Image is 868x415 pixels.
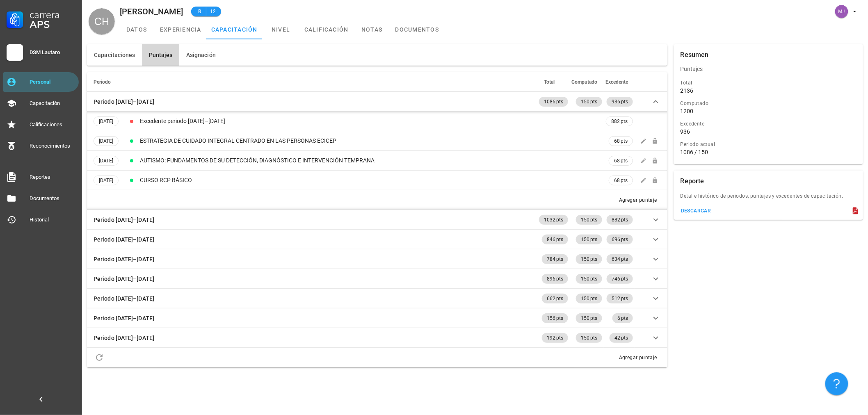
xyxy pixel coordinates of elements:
[619,196,657,204] div: Agregar puntaje
[617,313,628,323] span: 6 pts
[30,174,75,180] div: Reportes
[681,128,690,135] div: 936
[94,97,154,106] div: Periodo [DATE]–[DATE]
[619,353,657,362] div: Agregar puntaje
[87,72,537,92] th: Periodo
[3,72,79,92] a: Personal
[179,44,222,66] button: Asignación
[30,49,75,56] div: DSM Lautaro
[681,99,857,107] div: Computado
[94,333,154,342] div: Periodo [DATE]–[DATE]
[612,254,628,264] span: 634 pts
[604,72,635,92] th: Excedente
[605,79,628,85] span: Excedente
[186,52,216,58] span: Asignación
[3,136,79,156] a: Reconocimientos
[138,171,604,190] td: CURSO RCP BÁSICO
[142,44,179,66] button: Puntajes
[544,79,555,85] span: Total
[570,72,604,92] th: Computado
[681,120,857,128] div: Excedente
[835,5,848,18] div: avatar
[30,143,75,149] div: Reconocimientos
[354,20,391,39] a: notas
[581,294,597,303] span: 150 pts
[138,112,604,131] td: Excedente periodo [DATE]–[DATE]
[89,8,115,34] div: avatar
[537,72,570,92] th: Total
[3,210,79,230] a: Historial
[138,131,604,151] td: ESTRATEGIA DE CUIDADO INTEGRAL CENTRADO EN LAS PERSONAS ECICEP
[94,8,109,34] span: CH
[99,156,113,165] span: [DATE]
[612,97,628,107] span: 936 pts
[263,20,299,39] a: nivel
[681,208,711,214] div: descargar
[581,333,597,343] span: 150 pts
[547,294,563,303] span: 662 pts
[612,215,628,225] span: 882 pts
[544,215,563,225] span: 1032 pts
[391,20,444,39] a: documentos
[677,205,715,217] button: descargar
[614,333,628,343] span: 42 pts
[681,79,857,87] div: Total
[94,314,154,323] div: Periodo [DATE]–[DATE]
[210,7,216,16] span: 12
[99,176,113,185] span: [DATE]
[94,235,154,244] div: Periodo [DATE]–[DATE]
[612,294,628,303] span: 512 pts
[581,313,597,323] span: 150 pts
[544,97,563,107] span: 1086 pts
[681,107,694,115] div: 1200
[3,167,79,187] a: Reportes
[30,195,75,202] div: Documentos
[581,235,597,244] span: 150 pts
[3,93,79,113] a: Capacitación
[99,117,113,126] span: [DATE]
[581,254,597,264] span: 150 pts
[138,151,604,171] td: AUTISMO: FUNDAMENTOS DE SU DETECCIÓN, DIAGNÓSTICO E INTERVENCIÓN TEMPRANA
[87,44,142,66] button: Capacitaciones
[681,87,694,94] div: 2136
[299,20,354,39] a: calificación
[94,255,154,264] div: Periodo [DATE]–[DATE]
[614,137,628,145] span: 68 pts
[681,148,857,156] div: 1086 / 150
[581,274,597,284] span: 150 pts
[581,97,597,107] span: 150 pts
[547,254,563,264] span: 784 pts
[547,313,563,323] span: 156 pts
[612,274,628,284] span: 746 pts
[547,235,563,244] span: 846 pts
[547,274,563,284] span: 896 pts
[30,20,75,30] div: APS
[30,217,75,223] div: Historial
[30,100,75,107] div: Capacitación
[571,79,597,85] span: Computado
[30,10,75,20] div: Carrera
[30,121,75,128] div: Calificaciones
[94,294,154,303] div: Periodo [DATE]–[DATE]
[30,79,75,85] div: Personal
[118,20,155,39] a: datos
[614,176,628,185] span: 68 pts
[206,20,263,39] a: capacitación
[615,196,661,204] button: Agregar puntaje
[120,7,183,16] div: [PERSON_NAME]
[196,7,203,16] span: B
[99,137,113,146] span: [DATE]
[612,235,628,244] span: 696 pts
[681,44,709,66] div: Resumen
[547,333,563,343] span: 192 pts
[94,79,111,85] span: Periodo
[581,215,597,225] span: 150 pts
[674,192,863,205] div: Detalle histórico de periodos, puntajes y excedentes de capacitación.
[611,117,628,126] span: 882 pts
[3,115,79,135] a: Calificaciones
[3,189,79,208] a: Documentos
[94,52,135,58] span: Capacitaciones
[615,353,661,362] button: Agregar puntaje
[148,52,173,58] span: Puntajes
[681,171,704,192] div: Reporte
